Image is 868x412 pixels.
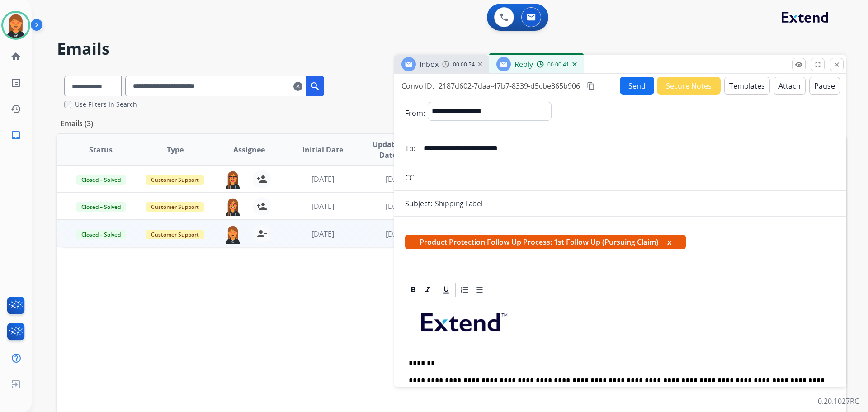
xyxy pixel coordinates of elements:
p: Convo ID: [401,81,434,91]
p: From: [405,108,425,118]
button: Pause [809,77,840,95]
mat-icon: history [10,104,21,114]
span: Product Protection Follow Up Process: 1st Follow Up (Pursuing Claim) [405,235,686,249]
button: x [667,237,671,247]
span: [DATE] [386,229,408,239]
span: Assignee [233,144,265,155]
div: Bold [406,283,420,297]
span: Closed – Solved [76,202,126,212]
mat-icon: person_add [256,201,267,212]
span: [DATE] [311,229,334,239]
span: [DATE] [311,174,334,184]
img: agent-avatar [224,197,242,216]
span: 2187d602-7daa-47b7-8339-d5cbe865b906 [439,81,580,91]
span: Initial Date [302,144,343,155]
span: 00:00:41 [547,61,569,68]
mat-icon: person_remove [256,228,267,239]
label: Use Filters In Search [75,100,137,109]
button: Templates [724,77,770,95]
mat-icon: fullscreen [814,61,822,69]
span: [DATE] [311,201,334,211]
mat-icon: inbox [10,130,21,141]
p: Subject: [405,198,432,209]
span: [DATE] [386,201,408,211]
button: Send [620,77,654,95]
div: Bullet List [472,283,486,297]
span: Customer Support [146,175,204,185]
span: Reply [514,59,533,69]
span: Updated Date [368,139,409,161]
mat-icon: search [310,81,321,92]
p: 0.20.1027RC [818,396,859,407]
span: Customer Support [146,202,204,212]
h2: Emails [57,40,846,58]
img: agent-avatar [224,170,242,189]
p: To: [405,143,415,154]
span: Status [89,144,113,155]
img: agent-avatar [224,225,242,244]
mat-icon: remove_red_eye [795,61,803,69]
span: Customer Support [146,230,204,239]
p: Emails (3) [57,118,97,129]
mat-icon: list_alt [10,77,21,88]
div: Underline [439,283,453,297]
span: [DATE] [386,174,408,184]
mat-icon: clear [293,81,302,92]
div: Italic [421,283,434,297]
mat-icon: person_add [256,174,267,185]
span: Closed – Solved [76,230,126,239]
span: Inbox [420,59,439,69]
mat-icon: home [10,51,21,62]
img: avatar [3,13,28,38]
div: Ordered List [458,283,472,297]
button: Attach [774,77,806,95]
span: Closed – Solved [76,175,126,185]
span: 00:00:54 [453,61,475,68]
mat-icon: close [833,61,841,69]
p: CC: [405,172,416,183]
mat-icon: content_copy [587,82,595,90]
button: Secure Notes [657,77,721,95]
span: Type [167,144,184,155]
p: Shipping Label [435,198,483,209]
